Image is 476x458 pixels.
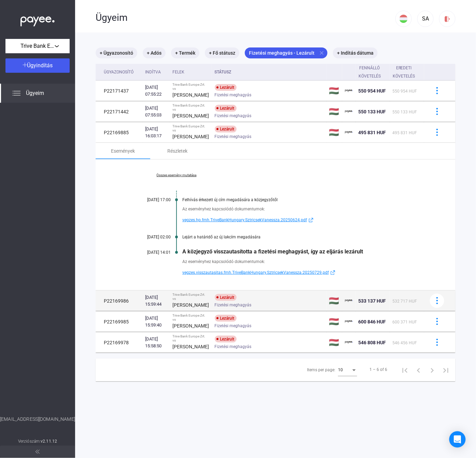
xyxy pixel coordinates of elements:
[307,366,335,374] div: Items per page:
[96,122,142,143] td: P22169885
[398,363,412,377] button: First page
[345,87,353,95] img: payee-logo
[173,302,209,308] strong: [PERSON_NAME]
[393,64,421,80] div: Eredeti követelés
[173,103,209,112] div: Trive Bank Europe Zrt. vs
[182,258,421,265] div: Az eseményhez kapcsolódó dokumentumok:
[104,68,134,76] div: Ügyazonosító
[173,314,209,322] div: Trive Bank Europe Zrt. vs
[173,323,209,329] strong: [PERSON_NAME]
[359,109,386,114] span: 550 133 HUF
[326,101,342,122] td: 🇭🇺
[145,126,167,139] div: [DATE] 16:03:17
[345,318,353,326] img: payee-logo
[412,363,425,377] button: Previous page
[434,129,441,136] img: more-blue
[173,68,209,76] div: Felek
[434,318,441,325] img: more-blue
[173,334,209,343] div: Trive Bank Europe Zrt. vs
[215,322,252,330] span: Fizetési meghagyás
[245,47,327,58] mat-chip: Fizetési meghagyás - Lezárult
[434,108,441,115] img: more-blue
[41,439,57,444] strong: v2.11.12
[359,319,386,324] span: 600 846 HUF
[36,450,40,454] img: arrow-double-left-grey.svg
[393,64,415,80] div: Eredeti követelés
[145,68,167,76] div: Indítva
[173,83,209,91] div: Trive Bank Europe Zrt. vs
[215,343,252,351] span: Fizetési meghagyás
[173,134,209,139] strong: [PERSON_NAME]
[359,130,386,135] span: 495 831 HUF
[182,235,421,239] div: Lejárt a határidő az új lakcím megadására
[329,270,337,275] img: external-link-blue
[173,344,209,349] strong: [PERSON_NAME]
[205,47,239,58] mat-chip: + Fő státusz
[182,268,329,277] span: vegzes.visszautasitas.fmh.TriveBankHungary.SztricsekVanessza.20250729.pdf
[439,11,456,27] button: logout-red
[215,301,252,309] span: Fizetési meghagyás
[345,128,353,137] img: payee-logo
[96,47,137,58] mat-chip: + Ügyazonosító
[215,336,237,343] div: Lezárult
[338,366,357,374] mat-select: Items per page:
[96,12,395,24] div: Ügyeim
[369,366,387,374] div: 1 – 6 of 6
[20,42,55,50] span: Trive Bank Europe Zrt.
[5,39,70,53] button: Trive Bank Europe Zrt.
[26,89,44,97] span: Ügyeim
[215,315,237,322] div: Lezárult
[430,294,444,308] button: more-blue
[333,47,378,58] mat-chip: + Indítás dátuma
[23,63,27,67] img: plus-white.svg
[182,268,421,277] a: vegzes.visszautasitas.fmh.TriveBankHungary.SztricsekVanessza.20250729.pdfexternal-link-blue
[393,299,417,304] span: 532 717 HUF
[27,62,53,69] span: Ügyindítás
[319,50,325,56] mat-icon: close
[430,315,444,329] button: more-blue
[430,125,444,140] button: more-blue
[173,92,209,98] strong: [PERSON_NAME]
[96,291,142,311] td: P22169986
[145,84,167,98] div: [DATE] 07:55:22
[439,363,453,377] button: Last page
[345,338,353,347] img: payee-logo
[393,130,417,135] span: 495 831 HUF
[345,108,353,116] img: payee-logo
[215,294,237,301] div: Lezárult
[326,311,342,332] td: 🇭🇺
[130,250,171,255] div: [DATE] 14:01
[173,293,209,301] div: Trive Bank Europe Zrt. vs
[434,339,441,346] img: more-blue
[96,101,142,122] td: P22171442
[434,297,441,304] img: more-blue
[171,47,199,58] mat-chip: + Termék
[130,197,171,202] div: [DATE] 17:00
[395,11,412,27] button: HU
[96,81,142,101] td: P22171437
[215,126,237,133] div: Lezárult
[145,315,167,329] div: [DATE] 15:59:40
[359,340,386,345] span: 546 808 HUF
[326,81,342,101] td: 🇭🇺
[145,68,161,76] div: Indítva
[420,15,431,23] div: SA
[130,235,171,239] div: [DATE] 02:00
[393,320,417,324] span: 600 371 HUF
[444,15,451,23] img: logout-red
[359,64,381,80] div: Fennálló követelés
[173,113,209,119] strong: [PERSON_NAME]
[400,15,408,23] img: HU
[338,368,343,373] span: 10
[215,84,237,91] div: Lezárult
[96,332,142,353] td: P22169978
[168,147,188,155] div: Részletek
[430,105,444,119] button: more-blue
[145,336,167,349] div: [DATE] 15:58:50
[215,112,252,120] span: Fizetési meghagyás
[393,341,417,345] span: 546 456 HUF
[182,216,421,224] a: vegzes.hp.fmh.TriveBankHungary.SztricsekVanessza.20250624.pdfexternal-link-blue
[12,89,20,97] img: list.svg
[393,110,417,114] span: 550 133 HUF
[5,58,70,73] button: Ügyindítás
